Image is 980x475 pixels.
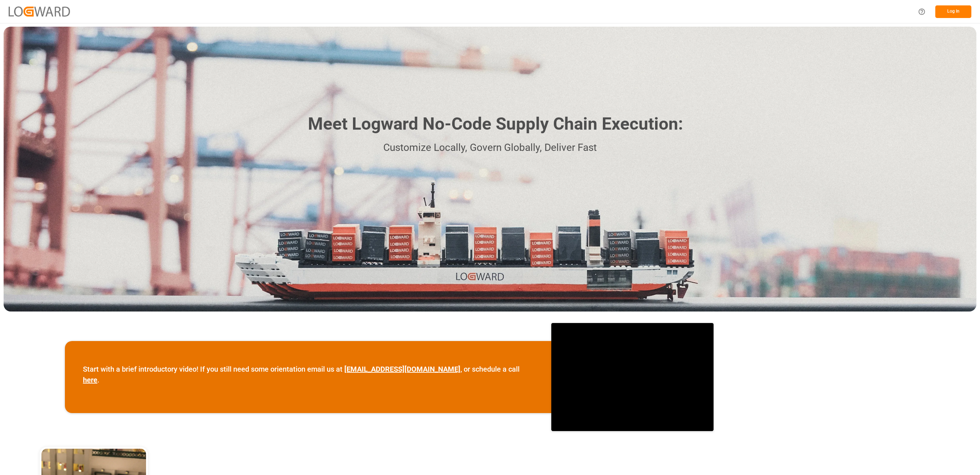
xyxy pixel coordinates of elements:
button: Help Center [914,4,930,20]
p: Start with a brief introductory video! If you still need some orientation email us at , or schedu... [83,364,533,385]
img: Logward_new_orange.png [9,6,70,16]
p: Customize Locally, Govern Globally, Deliver Fast [297,140,683,156]
a: here [83,376,97,384]
a: [EMAIL_ADDRESS][DOMAIN_NAME] [344,365,460,373]
h1: Meet Logward No-Code Supply Chain Execution: [308,111,683,137]
button: Log In [935,5,971,18]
